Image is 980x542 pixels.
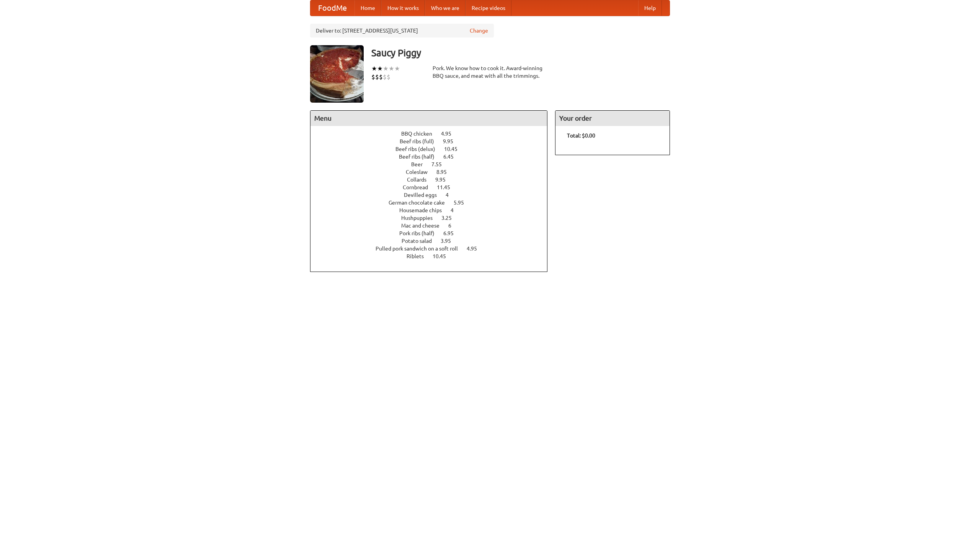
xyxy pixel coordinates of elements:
span: Beef ribs (full) [400,138,442,144]
span: 11.45 [437,184,458,190]
li: $ [375,73,379,81]
span: 9.95 [443,138,461,144]
span: 8.95 [436,169,454,175]
a: FoodMe [310,0,354,16]
span: Pulled pork sandwich on a soft roll [376,246,465,252]
span: 5.95 [454,200,472,206]
span: 10.45 [433,253,454,259]
a: Mac and cheese 6 [401,223,465,229]
span: 3.25 [441,215,459,221]
span: 9.95 [435,177,453,183]
img: angular.jpg [310,45,364,103]
li: $ [387,73,390,81]
li: $ [383,73,387,81]
span: 6.95 [443,230,461,236]
a: Devilled eggs 4 [404,192,463,198]
li: ★ [394,64,400,73]
li: ★ [383,64,389,73]
a: Riblets 10.45 [407,253,460,259]
span: Riblets [407,253,431,259]
a: Help [638,0,662,16]
a: Housemade chips 4 [399,207,468,213]
span: Pork ribs (half) [399,230,442,236]
span: 7.55 [431,161,449,167]
span: 4 [451,207,461,213]
li: ★ [377,64,383,73]
span: Cornbread [403,184,436,190]
li: $ [371,73,375,81]
a: Pulled pork sandwich on a soft roll 4.95 [376,246,491,252]
div: Pork. We know how to cook it. Award-winning BBQ sauce, and meat with all the trimmings. [433,64,547,80]
span: Mac and cheese [401,223,447,229]
h4: Menu [310,111,547,126]
a: Cornbread 11.45 [403,184,464,190]
li: ★ [371,64,377,73]
a: Recipe videos [465,0,511,16]
span: Coleslaw [406,169,435,175]
b: Total: $0.00 [567,133,595,139]
a: Beef ribs (delux) 10.45 [395,146,472,152]
span: 6.45 [443,154,461,160]
a: Pork ribs (half) 6.95 [399,230,468,236]
span: 6 [448,223,459,229]
span: 4.95 [467,246,485,252]
span: 4.95 [441,131,459,137]
li: ★ [389,64,394,73]
div: Deliver to: [STREET_ADDRESS][US_STATE] [310,24,494,38]
span: Hushpuppies [401,215,440,221]
span: BBQ chicken [401,131,440,137]
a: Coleslaw 8.95 [406,169,461,175]
span: Beer [411,161,430,167]
a: BBQ chicken 4.95 [401,131,465,137]
a: German chocolate cake 5.95 [389,200,478,206]
span: 3.95 [441,238,459,244]
span: 4 [446,192,456,198]
a: Home [354,0,381,16]
span: Housemade chips [399,207,449,213]
a: Beef ribs (full) 9.95 [400,138,467,144]
a: Hushpuppies 3.25 [401,215,466,221]
a: Collards 9.95 [407,177,460,183]
h4: Your order [555,111,670,126]
span: Beef ribs (delux) [395,146,443,152]
span: German chocolate cake [389,200,452,206]
a: How it works [381,0,425,16]
span: 10.45 [444,146,465,152]
a: Potato salad 3.95 [402,238,465,244]
a: Beef ribs (half) 6.45 [399,154,468,160]
span: Potato salad [402,238,439,244]
span: Collards [407,177,434,183]
h3: Saucy Piggy [371,45,670,61]
a: Beer 7.55 [411,161,456,167]
span: Beef ribs (half) [399,154,442,160]
a: Change [470,27,488,34]
span: Devilled eggs [404,192,444,198]
a: Who we are [425,0,465,16]
li: $ [379,73,383,81]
